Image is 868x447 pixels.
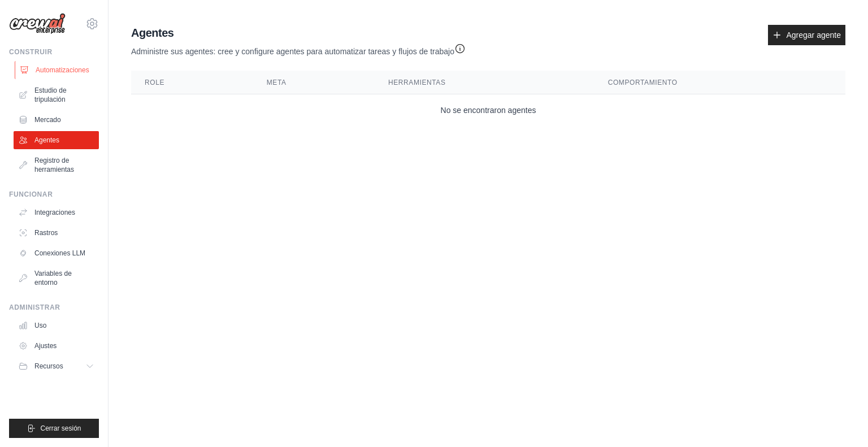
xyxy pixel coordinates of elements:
[388,79,446,86] font: Herramientas
[131,27,173,39] font: Agentes
[14,111,99,129] a: Mercado
[34,270,72,287] font: Variables de entorno
[267,79,287,86] font: Meta
[14,357,99,375] button: Recursos
[34,322,46,329] font: Uso
[15,61,100,79] a: Automatizaciones
[131,47,454,56] font: Administre sus agentes: cree y configure agentes para automatizar tareas y flujos de trabajo
[608,79,678,86] font: Comportamiento
[34,116,61,124] font: Mercado
[786,31,841,40] font: Agregar agente
[14,203,99,222] a: Integraciones
[34,342,57,350] font: Ajustes
[36,66,89,74] font: Automatizaciones
[9,419,99,438] button: Cerrar sesión
[34,362,63,370] font: Recursos
[441,106,536,115] font: No se encontraron agentes
[34,249,85,257] font: Conexiones LLM
[14,337,99,355] a: Ajustes
[34,86,67,103] font: Estudio de tripulación
[9,48,53,56] font: Construir
[14,224,99,242] a: Rastros
[14,131,99,149] a: Agentes
[768,25,845,45] a: Agregar agente
[9,190,53,198] font: Funcionar
[14,316,99,335] a: Uso
[14,81,99,109] a: Estudio de tripulación
[9,303,60,311] font: Administrar
[34,136,59,144] font: Agentes
[40,424,81,432] font: Cerrar sesión
[9,13,66,34] img: Logo
[145,79,164,86] font: Role
[14,151,99,179] a: Registro de herramientas
[34,157,74,173] font: Registro de herramientas
[14,244,99,262] a: Conexiones LLM
[14,264,99,292] a: Variables de entorno
[34,209,75,216] font: Integraciones
[34,229,58,237] font: Rastros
